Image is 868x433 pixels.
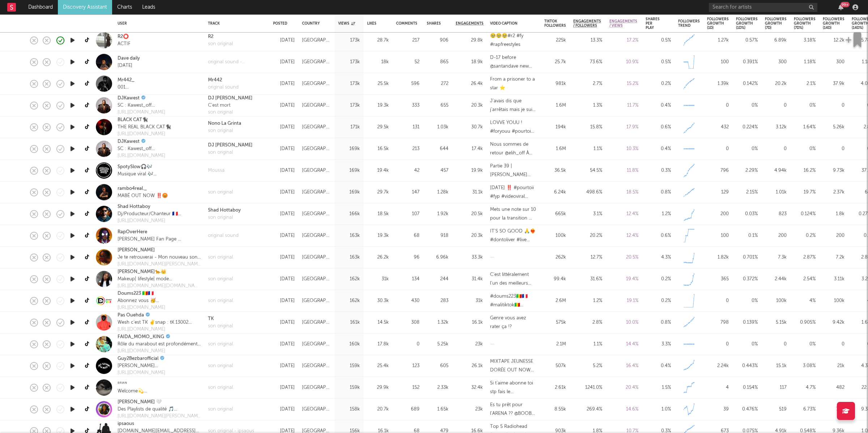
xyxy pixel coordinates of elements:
div: 0.57 % [736,36,758,44]
div: 3.18 % [794,36,816,44]
div: 333 [396,101,420,110]
div: 17.4k [456,144,483,153]
span: Engagements [456,21,484,26]
div: 12.4 % [609,209,638,218]
div: Views [338,21,355,26]
a: ᴮᴿᴵᴬᴺ [118,381,127,388]
div: [DATE] [273,188,295,196]
div: 1.64 % [794,123,816,131]
div: DJ [PERSON_NAME] [208,95,252,102]
div: THE REAL BLACK CAT🐈‍⬛ [118,124,171,131]
div: 28.7k [367,36,389,44]
div: son original [208,341,233,348]
div: [GEOGRAPHIC_DATA] [302,166,331,175]
div: [GEOGRAPHIC_DATA] [302,123,331,131]
div: son original [208,40,233,47]
a: Dave daily [118,55,140,62]
a: original sound [208,232,239,239]
div: [URL][DOMAIN_NAME] [118,131,171,138]
div: 0.391 % [736,58,758,66]
div: J’avais dis que j’arrêtais mais je suis tomber sur elle @elih_off 😅😅 Normalement on doit sortir c... [490,97,537,114]
div: 54.5 % [573,166,602,175]
div: 25.7k [544,58,566,66]
div: 147 [396,188,420,196]
div: 18k [367,58,389,66]
div: 36.5k [544,166,566,175]
div: 73.6 % [573,58,602,66]
div: 0.6 % [646,231,671,240]
div: 0 [823,101,844,110]
div: 18.5 % [609,188,638,196]
div: 11.8 % [609,166,638,175]
div: 6.24k [544,188,566,196]
div: 31.1k [456,188,483,196]
div: 796 [707,166,729,175]
div: Shares [427,21,441,26]
div: 4.94k [765,166,787,175]
div: [GEOGRAPHIC_DATA] [302,144,331,153]
a: rambo4real._ [118,185,147,192]
div: 906 [427,36,448,44]
a: son original [208,149,252,156]
a: FAIDA_MOMO_KING [118,334,164,341]
div: 2.37k [823,188,844,196]
div: Likes [367,21,378,26]
div: 166k [338,209,360,218]
div: [URL][DOMAIN_NAME][PERSON_NAME] [118,261,201,268]
div: [URL][DOMAIN_NAME] [118,304,165,311]
div: 129 [707,188,729,196]
div: 918 [427,231,448,240]
a: son original [208,362,233,370]
div: 99 + [841,2,850,7]
div: DJ [PERSON_NAME] [208,142,252,149]
div: 15.2 % [609,79,638,88]
div: 0.224 % [736,123,758,131]
div: 0 % [736,101,758,110]
a: SpotySlow🎧🎶 [118,164,152,171]
div: 2.1 % [794,79,816,88]
div: 300 [765,58,787,66]
div: 🥹🥹🥹#r2 #fy #rapfreestyles [490,31,537,49]
a: son original [208,254,233,261]
a: [URL][DOMAIN_NAME][PERSON_NAME] [118,413,201,420]
a: son original [208,276,233,283]
div: LOVVE YOUU ! #foryouu #pourtoi #nonolagriint [490,118,537,136]
div: 865 [427,58,448,66]
a: R2 [208,33,233,41]
div: 665k [544,209,566,218]
div: original sound - [PERSON_NAME] [208,59,266,66]
div: 100k [544,231,566,240]
a: Shad Hottaboy [118,203,150,211]
div: 2.7 % [573,79,602,88]
div: [URL][DOMAIN_NAME] [118,326,196,333]
div: [URL][DOMAIN_NAME] [118,348,201,355]
div: 30.7k [456,123,483,131]
a: Guy2Bezbarofficial [118,355,158,362]
div: TK [208,315,233,323]
div: 29.5k [367,123,389,131]
div: 1.8k [823,209,844,218]
div: son original [208,189,233,196]
div: [URL][DOMAIN_NAME] [118,152,180,160]
div: 0.4 % [646,144,671,153]
div: 17.2 % [609,36,638,44]
div: [GEOGRAPHIC_DATA] [302,209,331,218]
div: 19.3k [367,101,389,110]
div: 19.9k [456,166,483,175]
div: original sound [208,84,239,91]
div: Nono La Grinta [208,120,241,127]
a: son original [208,109,252,116]
div: 20.2k [765,79,787,88]
div: 0 % [794,101,816,110]
div: 194k [544,123,566,131]
div: 457 [427,166,448,175]
div: [URL][DOMAIN_NAME] [118,217,201,225]
div: 225k [544,36,566,44]
div: 12.2k [823,36,844,44]
div: [DATE] [273,58,295,66]
div: 169k [338,188,360,196]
